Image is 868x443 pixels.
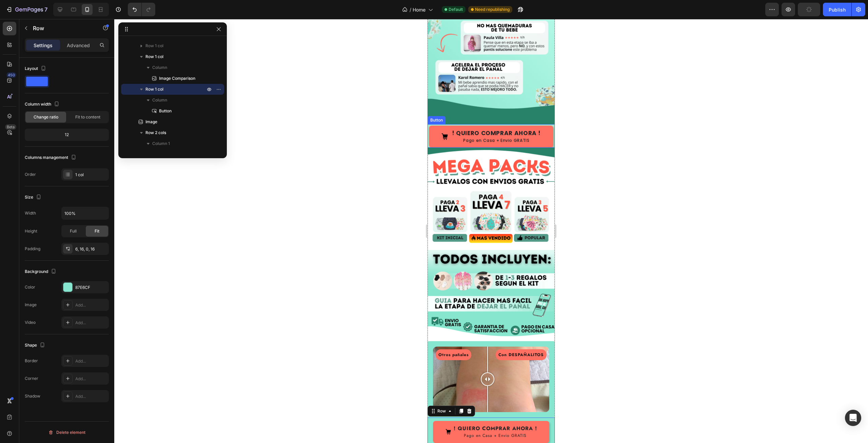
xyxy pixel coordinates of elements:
[62,207,108,219] input: Auto
[34,114,58,120] span: Change ratio
[145,118,157,125] span: Image
[34,42,53,49] p: Settings
[3,3,51,16] button: 7
[75,320,107,326] div: Add...
[159,108,172,114] span: Button
[152,64,167,71] span: Column
[25,284,35,290] div: Color
[25,427,109,438] button: Delete element
[75,114,100,120] span: Fit to content
[410,6,411,13] span: /
[67,42,90,49] p: Advanced
[95,228,99,234] span: Fit
[26,130,107,140] div: 12
[475,6,510,13] span: Need republishing
[25,246,40,252] div: Padding
[25,302,37,308] div: Image
[75,358,107,364] div: Add...
[845,410,861,426] div: Open Intercom Messenger
[145,129,166,136] span: Row 2 cols
[128,3,155,16] div: Undo/Redo
[75,393,107,400] div: Add...
[25,64,47,73] div: Layout
[25,358,38,364] div: Border
[75,284,107,291] div: 87E6CF
[6,72,16,78] div: 450
[75,302,107,308] div: Add...
[33,24,91,32] p: Row
[25,375,38,382] div: Corner
[25,267,58,276] div: Background
[48,428,85,437] div: Delete element
[159,75,195,82] span: Image Comparison
[413,6,426,13] span: Home
[829,6,846,13] div: Publish
[152,140,170,147] span: Column 1
[145,53,163,60] span: Row 1 col
[75,246,107,252] div: 6, 16, 0, 16
[25,341,46,350] div: Shape
[449,6,463,13] span: Default
[25,100,61,109] div: Column width
[25,171,36,178] div: Order
[25,153,78,162] div: Columns management
[152,97,167,104] span: Column
[5,124,16,130] div: Beta
[428,19,555,443] iframe: Design area
[823,3,851,16] button: Publish
[25,393,40,399] div: Shadow
[44,5,47,14] p: 7
[75,376,107,382] div: Add...
[70,228,77,234] span: Full
[25,193,43,202] div: Size
[145,86,163,93] span: Row 1 col
[145,42,163,49] span: Row 1 col
[25,210,36,216] div: Width
[25,319,36,326] div: Video
[75,172,107,178] div: 1 col
[25,228,37,234] div: Height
